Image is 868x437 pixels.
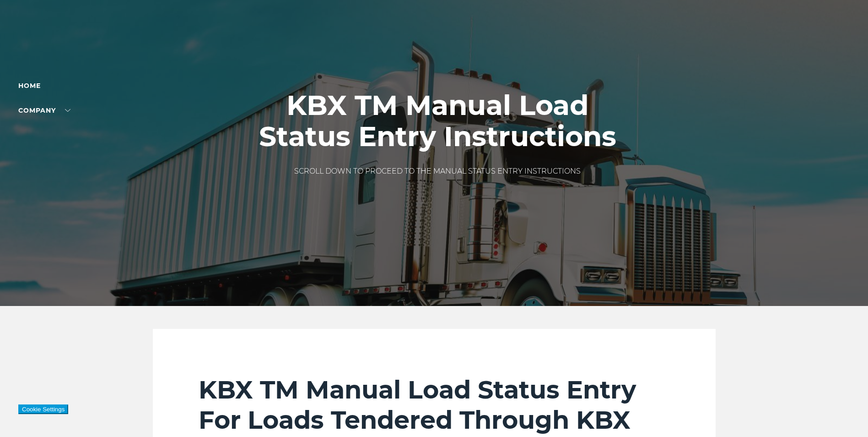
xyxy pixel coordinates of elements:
[250,166,625,177] p: SCROLL DOWN TO PROCEED TO THE MANUAL STATUS ENTRY INSTRUCTIONS
[18,106,70,115] a: Company
[18,404,68,414] button: Cookie Settings
[18,82,41,90] a: Home
[250,90,625,152] h1: KBX TM Manual Load Status Entry Instructions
